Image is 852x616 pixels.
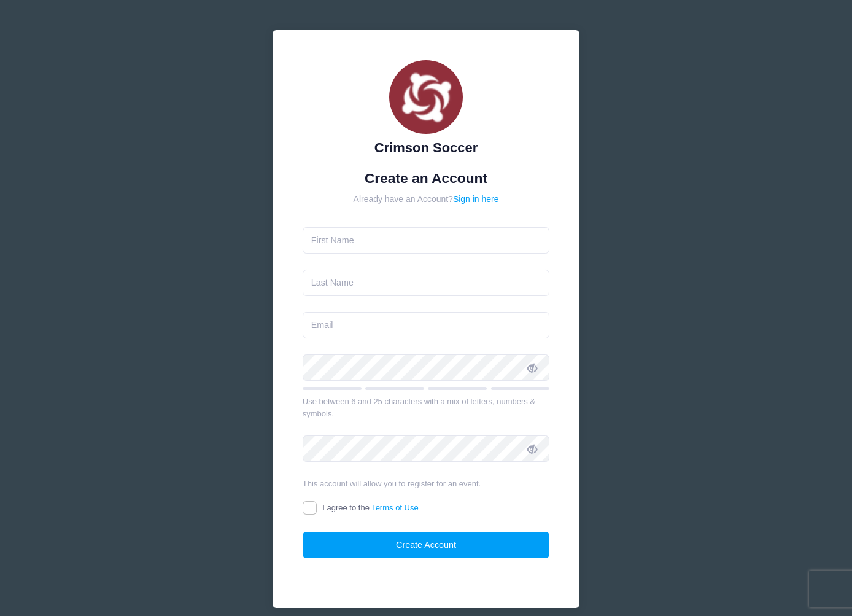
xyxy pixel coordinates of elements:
a: Terms of Use [371,503,419,512]
div: Use between 6 and 25 characters with a mix of letters, numbers & symbols. [303,396,550,419]
input: Email [303,312,550,338]
img: Crimson Soccer [389,60,463,134]
div: Already have an Account? [303,193,550,206]
button: Create Account [303,532,550,558]
div: Crimson Soccer [303,138,550,158]
input: Last Name [303,270,550,296]
span: I agree to the [322,503,418,512]
div: This account will allow you to register for an event. [303,478,550,490]
input: I agree to theTerms of Use [303,501,317,515]
input: First Name [303,227,550,254]
h1: Create an Account [303,170,550,187]
a: Sign in here [453,194,499,204]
